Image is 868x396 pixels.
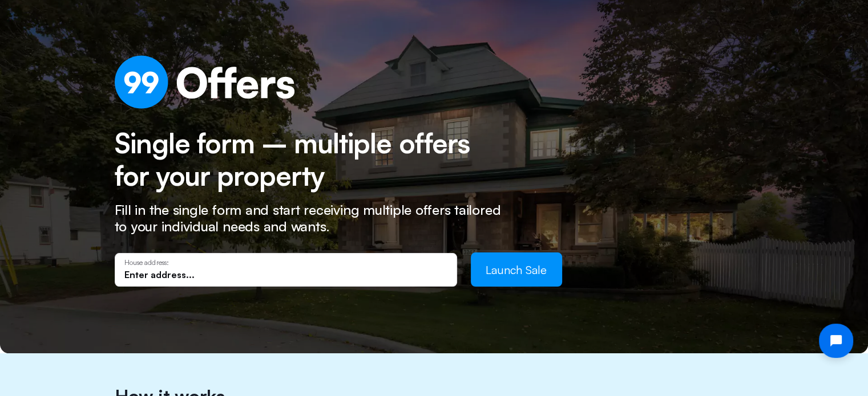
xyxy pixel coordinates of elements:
[471,252,562,287] button: Launch Sale
[115,202,514,235] p: Fill in the single form and start receiving multiple offers tailored to your individual needs and...
[486,263,547,277] span: Launch Sale
[809,314,863,368] iframe: Tidio Chat
[124,259,447,267] p: House address:
[115,127,494,193] h2: Single form – multiple offers for your property
[124,268,447,281] input: Enter address...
